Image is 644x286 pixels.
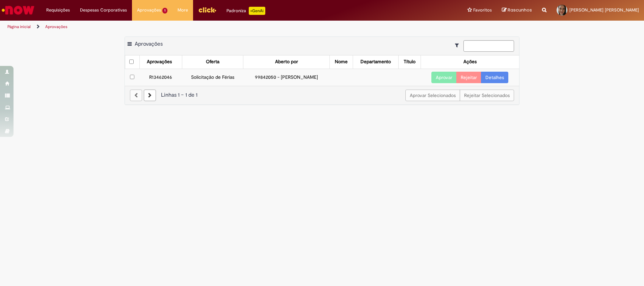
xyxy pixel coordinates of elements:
div: Aberto por [275,58,298,65]
span: More [178,7,188,14]
div: Título [404,58,415,65]
button: Rejeitar [456,72,481,83]
div: Padroniza [226,7,265,15]
i: Mostrar filtros para: Suas Solicitações [455,43,462,48]
td: 99842050 - [PERSON_NAME] [243,69,330,86]
td: R13462046 [139,69,182,86]
div: Departamento [360,58,391,65]
div: Ações [463,58,477,65]
td: Solicitação de Férias [182,69,243,86]
th: Aprovações [139,55,182,69]
span: Requisições [46,7,70,14]
div: Aprovações [147,58,172,65]
img: ServiceNow [1,3,35,17]
img: click_logo_yellow_360x200.png [198,5,216,15]
span: Favoritos [473,7,492,14]
span: Rascunhos [508,7,532,13]
a: Página inicial [7,24,31,29]
span: Aprovações [137,7,161,14]
span: [PERSON_NAME] [PERSON_NAME] [569,7,639,13]
div: Nome [335,58,348,65]
button: Aprovar [431,72,457,83]
ul: Trilhas de página [5,21,424,33]
div: Linhas 1 − 1 de 1 [130,91,514,99]
span: 1 [162,8,167,14]
span: Aprovações [135,41,163,47]
a: Aprovações [45,24,68,29]
a: Detalhes [481,72,508,83]
span: Despesas Corporativas [80,7,127,14]
p: +GenAi [249,7,265,15]
a: Rascunhos [502,7,532,14]
div: Oferta [206,58,219,65]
